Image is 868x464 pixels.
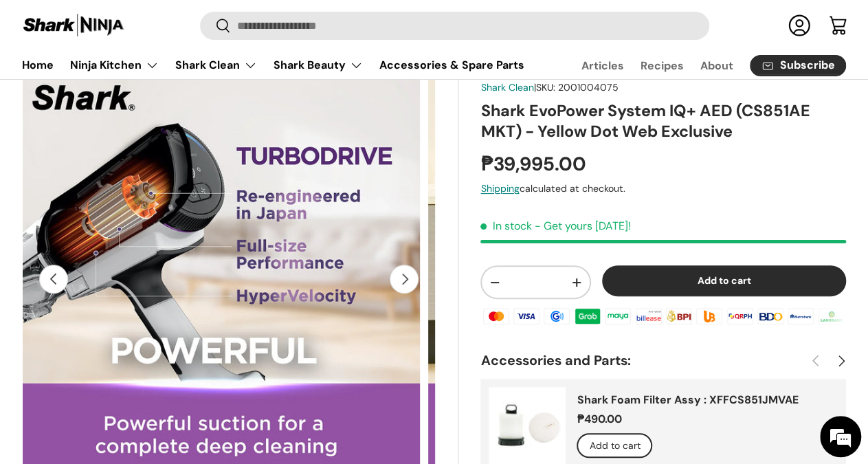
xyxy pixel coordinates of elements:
[480,219,531,233] span: In stock
[633,306,663,327] img: billease
[480,351,803,371] h2: Accessories and Parts:
[71,77,231,95] div: Chat with us now
[535,81,555,93] span: SKU:
[480,81,533,93] a: Shark Clean
[542,306,572,327] img: gcash
[780,60,835,71] span: Subscribe
[577,393,798,407] a: Shark Foam Filter Assy : XFFCS851JMVAE
[750,55,846,76] a: Subscribe
[572,306,603,327] img: grabpay
[265,52,371,79] summary: Shark Beauty
[641,52,684,79] a: Recipes
[480,181,846,196] div: calculated at checkout.
[548,52,846,79] nav: Secondary
[480,306,511,327] img: master
[7,314,262,362] textarea: Type your message and hit 'Enter'
[22,12,125,39] img: Shark Ninja Philippines
[581,52,624,79] a: Articles
[480,100,846,142] h1: Shark EvoPower System IQ+ AED (CS851AE MKT) - Yellow Dot Web Exclusive
[534,219,630,233] p: - Get yours [DATE]!
[786,306,816,327] img: metrobank
[557,81,618,93] span: 2001004075
[22,52,54,78] a: Home
[694,306,724,327] img: ubp
[724,306,755,327] img: qrph
[62,52,167,79] summary: Ninja Kitchen
[80,142,190,281] span: We're online!
[755,306,786,327] img: bdo
[533,81,618,93] span: |
[700,52,733,79] a: About
[603,306,633,327] img: maya
[379,52,524,78] a: Accessories & Spare Parts
[22,52,524,79] nav: Primary
[225,7,258,40] div: Minimize live chat window
[577,433,652,459] button: Add to cart
[816,306,847,327] img: landbank
[480,152,589,177] strong: ₱39,995.00
[511,306,542,327] img: visa
[480,182,519,195] a: Shipping
[664,306,694,327] img: bpi
[167,52,265,79] summary: Shark Clean
[602,265,847,296] button: Add to cart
